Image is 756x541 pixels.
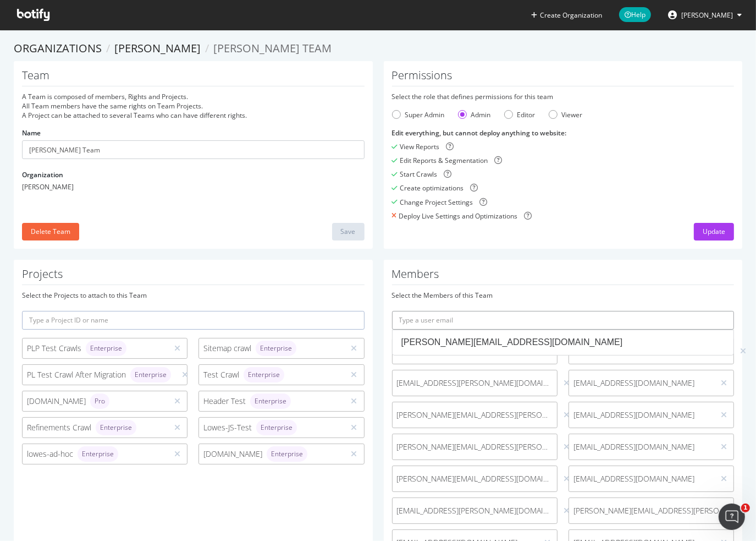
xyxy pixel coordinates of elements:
[619,7,651,22] span: Help
[22,291,365,300] div: Select the Projects to attach to this Team
[549,110,583,119] div: Viewer
[22,268,365,285] h1: Projects
[22,69,365,86] h1: Team
[392,69,735,86] h1: Permissions
[573,378,710,389] span: [EMAIL_ADDRESS][DOMAIN_NAME]
[397,505,553,516] span: [EMAIL_ADDRESS][PERSON_NAME][DOMAIN_NAME]
[248,371,280,378] span: Enterprise
[397,378,553,389] span: [EMAIL_ADDRESS][PERSON_NAME][DOMAIN_NAME]
[400,183,464,193] div: Create optimizations
[392,311,735,330] input: Type a user email
[261,424,293,431] span: Enterprise
[22,182,365,192] div: [PERSON_NAME]
[397,441,553,452] span: [PERSON_NAME][EMAIL_ADDRESS][PERSON_NAME][DOMAIN_NAME]
[22,223,79,241] button: Delete Team
[203,367,340,382] div: Test Crawl
[458,110,491,119] div: Admin
[86,341,126,356] div: brand label
[203,420,340,435] div: Lowes-JS-Test
[27,341,163,356] div: PLP Test Crawls
[27,394,163,409] div: [DOMAIN_NAME]
[260,345,292,352] span: Enterprise
[504,110,536,119] div: Editor
[405,110,445,119] div: Super Admin
[562,110,583,119] div: Viewer
[573,505,729,516] span: [PERSON_NAME][EMAIL_ADDRESS][PERSON_NAME][DOMAIN_NAME]
[341,227,356,236] div: Save
[517,110,536,119] div: Editor
[90,394,109,409] div: brand label
[471,110,491,119] div: Admin
[332,223,365,241] button: Save
[719,504,745,530] iframe: Intercom live chat
[22,140,365,159] input: Name
[27,420,163,435] div: Refinements Crawl
[22,128,41,138] label: Name
[741,504,750,512] span: 1
[392,92,735,101] div: Select the role that defines permissions for this team
[244,367,284,382] div: brand label
[659,6,751,24] button: [PERSON_NAME]
[27,446,163,462] div: lowes-ad-hoc
[681,10,733,20] span: Randy Dargenio
[203,394,340,409] div: Header Test
[22,170,63,179] label: Organization
[399,211,518,221] div: Deploy Live Settings and Optimizations
[271,451,303,457] span: Enterprise
[392,268,735,285] h1: Members
[90,345,122,352] span: Enterprise
[256,341,296,356] div: brand label
[392,110,445,119] div: Super Admin
[397,473,553,484] span: [PERSON_NAME][EMAIL_ADDRESS][DOMAIN_NAME]
[96,420,136,435] div: brand label
[400,198,473,207] div: Change Project Settings
[267,446,307,462] div: brand label
[400,170,438,179] div: Start Crawls
[100,424,132,431] span: Enterprise
[400,142,440,151] div: View Reports
[531,10,603,20] button: Create Organization
[14,41,102,56] a: Organizations
[400,156,488,165] div: Edit Reports & Segmentation
[703,227,725,236] div: Update
[397,409,553,420] span: [PERSON_NAME][EMAIL_ADDRESS][PERSON_NAME][DOMAIN_NAME]
[250,394,291,409] div: brand label
[255,398,286,405] span: Enterprise
[256,420,297,435] div: brand label
[694,223,734,241] button: Update
[135,371,167,378] span: Enterprise
[27,367,171,382] div: PL Test Crawl After Migration
[22,92,365,120] div: A Team is composed of members, Rights and Projects. All Team members have the same rights on Team...
[401,336,725,349] div: [PERSON_NAME][EMAIL_ADDRESS][DOMAIN_NAME]
[130,367,171,382] div: brand label
[573,409,710,420] span: [EMAIL_ADDRESS][DOMAIN_NAME]
[392,291,735,300] div: Select the Members of this Team
[573,473,710,484] span: [EMAIL_ADDRESS][DOMAIN_NAME]
[392,128,735,138] div: Edit everything, but cannot deploy anything to website :
[95,398,105,405] span: Pro
[82,451,114,457] span: Enterprise
[14,41,742,57] ol: breadcrumbs
[203,341,340,356] div: Sitemap crawl
[78,446,118,462] div: brand label
[213,41,332,56] span: [PERSON_NAME] Team
[114,41,201,56] a: [PERSON_NAME]
[203,446,340,462] div: [DOMAIN_NAME]
[573,441,710,452] span: [EMAIL_ADDRESS][DOMAIN_NAME]
[22,311,365,330] input: Type a Project ID or name
[31,227,70,236] div: Delete Team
